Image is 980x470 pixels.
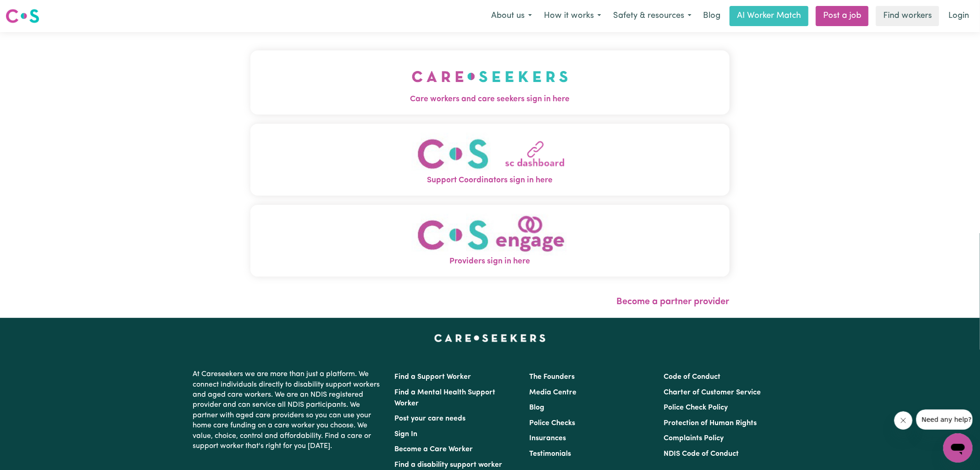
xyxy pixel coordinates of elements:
iframe: Button to launch messaging window [943,433,973,463]
a: Police Checks [529,420,575,427]
a: NDIS Code of Conduct [664,450,739,458]
a: Post a job [816,6,869,26]
a: Find workers [876,6,939,26]
button: Safety & resources [607,6,698,26]
a: Careseekers logo [6,5,39,27]
a: Media Centre [529,389,576,396]
img: Careseekers logo [6,8,39,24]
p: At Careseekers we are more than just a platform. We connect individuals directly to disability su... [193,366,384,455]
iframe: Message from company [916,410,973,430]
button: Providers sign in here [250,205,730,277]
a: Find a Mental Health Support Worker [395,389,496,407]
a: Protection of Human Rights [664,420,757,427]
a: Blog [698,6,726,26]
a: Find a Support Worker [395,373,471,381]
a: Testimonials [529,450,571,458]
span: Care workers and care seekers sign in here [250,93,730,105]
a: Become a Care Worker [395,446,473,453]
a: Insurances [529,435,566,442]
a: Charter of Customer Service [664,389,761,396]
a: Careseekers home page [434,334,546,342]
a: Become a partner provider [617,297,730,306]
span: Support Coordinators sign in here [250,175,730,186]
a: The Founders [529,373,575,381]
a: Blog [529,404,544,411]
a: Complaints Policy [664,435,724,442]
button: How it works [538,6,607,26]
span: Providers sign in here [250,256,730,268]
button: Support Coordinators sign in here [250,124,730,196]
button: About us [485,6,538,26]
button: Care workers and care seekers sign in here [250,50,730,115]
a: Post your care needs [395,415,466,422]
a: Find a disability support worker [395,461,503,469]
a: AI Worker Match [730,6,808,26]
iframe: Close message [894,411,913,430]
a: Police Check Policy [664,404,728,411]
a: Sign In [395,431,418,438]
a: Login [943,6,974,26]
a: Code of Conduct [664,373,720,381]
